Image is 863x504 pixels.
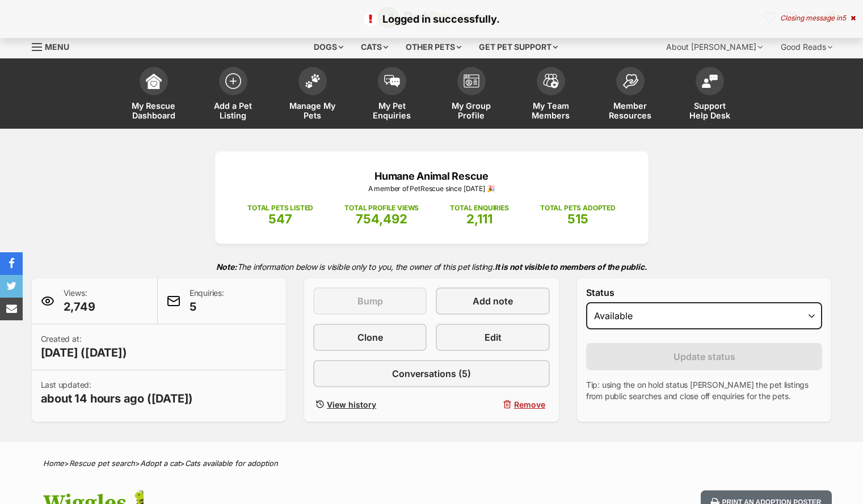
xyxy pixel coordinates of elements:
img: member-resources-icon-8e73f808a243e03378d46382f2149f9095a855e16c252ad45f914b54edf8863c.svg [622,74,638,89]
a: Member Resources [591,61,670,129]
a: Rescue pet search [69,459,135,468]
span: 547 [268,211,292,226]
p: The information below is visible only to you, the owner of this pet listing. [32,255,832,278]
span: Add a Pet Listing [208,101,259,120]
span: Update status [673,350,735,363]
img: pet-enquiries-icon-7e3ad2cf08bfb03b45e93fb7055b45f3efa6380592205ae92323e6603595dc1f.svg [384,75,400,87]
span: Conversations (5) [392,367,471,380]
a: My Pet Enquiries [352,61,432,129]
div: Other pets [398,36,469,58]
img: team-members-icon-5396bd8760b3fe7c0b43da4ab00e1e3bb1a5d9ba89233759b79545d2d3fc5d0d.svg [543,74,559,88]
img: help-desk-icon-fdf02630f3aa405de69fd3d07c3f3aa587a6932b1a1747fa1d2bba05be0121f9.svg [702,74,718,88]
a: Cats available for adoption [185,459,278,468]
span: Menu [45,42,69,52]
img: manage-my-pets-icon-02211641906a0b7f246fdf0571729dbe1e7629f14944591b6c1af311fb30b64b.svg [305,74,321,88]
p: Enquiries: [190,287,224,315]
p: TOTAL PROFILE VIEWS [344,203,419,213]
p: TOTAL ENQUIRIES [450,203,508,213]
strong: Note: [216,262,237,272]
span: [DATE] ([DATE]) [41,345,127,361]
p: Views: [64,287,95,315]
span: about 14 hours ago ([DATE]) [41,391,193,406]
a: Home [43,459,64,468]
a: Add note [436,287,549,315]
label: Status [586,287,823,298]
a: Add a Pet Listing [193,61,273,129]
img: add-pet-listing-icon-0afa8454b4691262ce3f59096e99ab1cd57d4a30225e0717b998d2c9b9846f56.svg [225,73,241,89]
div: Good Reads [773,36,840,58]
a: My Group Profile [432,61,511,129]
a: Support Help Desk [670,61,750,129]
a: Menu [32,36,77,56]
div: Dogs [306,36,351,58]
span: Manage My Pets [287,101,338,120]
span: Member Resources [605,101,656,120]
a: Manage My Pets [273,61,352,129]
p: Last updated: [41,379,193,406]
span: Bump [357,294,383,308]
span: Remove [514,399,545,410]
span: Clone [357,331,383,344]
span: 754,492 [356,211,407,226]
p: Humane Animal Rescue [232,168,632,184]
a: My Rescue Dashboard [114,61,193,129]
button: Remove [436,396,549,413]
span: View history [327,399,376,410]
a: Clone [313,324,427,351]
span: 2,111 [466,211,492,226]
span: My Group Profile [446,101,497,120]
span: My Rescue Dashboard [128,101,179,120]
span: Edit [485,331,502,344]
a: Conversations (5) [313,360,550,387]
a: Adopt a cat [140,459,180,468]
span: 5 [842,14,846,22]
span: Support Help Desk [684,101,735,120]
p: A member of PetRescue since [DATE] 🎉 [232,184,632,194]
span: 2,749 [64,299,95,315]
button: Update status [586,343,823,370]
a: My Team Members [511,61,591,129]
button: Bump [313,287,427,315]
span: 515 [567,211,588,226]
div: Closing message in [780,14,856,22]
div: Get pet support [471,36,566,58]
img: group-profile-icon-3fa3cf56718a62981997c0bc7e787c4b2cf8bcc04b72c1350f741eb67cf2f40e.svg [464,74,479,88]
strong: It is not visible to members of the public. [495,262,647,272]
span: My Team Members [525,101,576,120]
p: Created at: [41,333,127,361]
span: My Pet Enquiries [367,101,418,120]
p: TOTAL PETS ADOPTED [540,203,616,213]
div: Cats [353,36,396,58]
span: 5 [190,299,224,315]
img: dashboard-icon-eb2f2d2d3e046f16d808141f083e7271f6b2e854fb5c12c21221c1fb7104beca.svg [146,73,162,89]
p: TOTAL PETS LISTED [247,203,313,213]
p: Logged in successfully. [11,11,852,27]
a: View history [313,396,427,413]
p: Tip: using the on hold status [PERSON_NAME] the pet listings from public searches and close off e... [586,379,823,402]
div: > > > [15,459,849,468]
div: About [PERSON_NAME] [658,36,771,58]
span: Add note [473,294,513,308]
a: Edit [436,324,549,351]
